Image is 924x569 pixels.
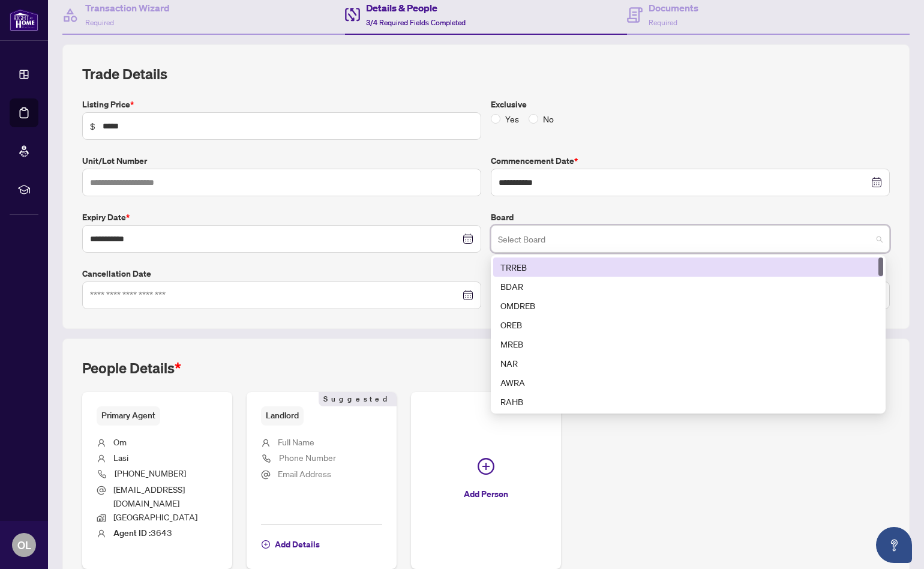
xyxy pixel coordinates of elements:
[493,334,883,354] div: MREB
[82,211,481,224] label: Expiry Date
[493,277,883,296] div: BDAR
[97,406,160,425] span: Primary Agent
[82,98,481,111] label: Listing Price
[261,534,320,555] button: Add Details
[500,357,876,370] div: NAR
[493,373,883,392] div: AWRA
[278,436,314,447] span: Full Name
[366,1,466,15] h4: Details & People
[538,112,559,125] span: No
[113,436,127,447] span: Om
[82,154,481,167] label: Unit/Lot Number
[319,392,397,406] span: Suggested
[17,537,31,553] span: OL
[82,64,890,83] h2: Trade Details
[876,527,912,563] button: Open asap
[491,98,890,111] label: Exclusive
[493,392,883,411] div: RAHB
[10,9,38,31] img: logo
[500,376,876,389] div: AWRA
[500,112,524,125] span: Yes
[82,267,481,280] label: Cancellation Date
[649,1,698,15] h4: Documents
[500,318,876,331] div: OREB
[493,257,883,277] div: TRREB
[491,211,890,224] label: Board
[85,18,114,27] span: Required
[113,452,128,463] span: Lasi
[279,452,336,463] span: Phone Number
[478,458,494,475] span: plus-circle
[90,119,95,133] span: $
[500,299,876,312] div: OMDREB
[278,468,331,479] span: Email Address
[500,395,876,408] div: RAHB
[262,540,270,549] span: plus-circle
[493,315,883,334] div: OREB
[464,484,508,504] span: Add Person
[115,468,186,478] span: [PHONE_NUMBER]
[85,1,170,15] h4: Transaction Wizard
[113,511,197,522] span: [GEOGRAPHIC_DATA]
[493,354,883,373] div: NAR
[275,535,320,554] span: Add Details
[113,527,172,538] span: 3643
[493,296,883,315] div: OMDREB
[500,337,876,351] div: MREB
[500,260,876,274] div: TRREB
[82,358,181,378] h2: People Details
[411,392,561,569] button: Add Person
[261,406,304,425] span: Landlord
[491,154,890,167] label: Commencement Date
[366,18,466,27] span: 3/4 Required Fields Completed
[500,280,876,293] div: BDAR
[649,18,677,27] span: Required
[113,528,151,538] b: Agent ID :
[113,484,185,508] span: [EMAIL_ADDRESS][DOMAIN_NAME]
